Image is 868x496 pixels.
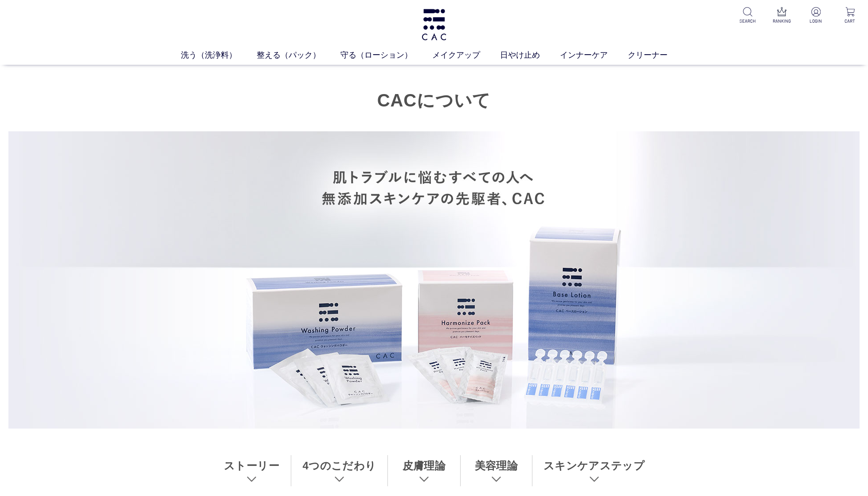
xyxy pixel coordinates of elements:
[805,7,827,24] a: LOGIN
[432,49,500,61] a: メイクアップ
[181,49,257,61] a: 洗う（洗浄料）
[420,9,448,40] img: logo
[839,7,861,24] a: CART
[500,49,560,61] a: 日やけ止め
[212,455,291,486] a: ストーリー
[340,49,432,61] a: 守る（ローション）
[532,455,656,486] a: スキンケアステップ
[737,7,759,24] a: SEARCH
[291,455,388,486] a: 4つのこだわり
[257,49,340,61] a: 整える（パック）
[628,49,688,61] a: クリーナー
[771,7,793,24] a: RANKING
[805,18,827,24] p: LOGIN
[461,455,532,486] a: 美容理論
[771,18,793,24] p: RANKING
[560,49,628,61] a: インナーケア
[839,18,861,24] p: CART
[737,18,759,24] p: SEARCH
[388,455,461,486] a: 皮膚理論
